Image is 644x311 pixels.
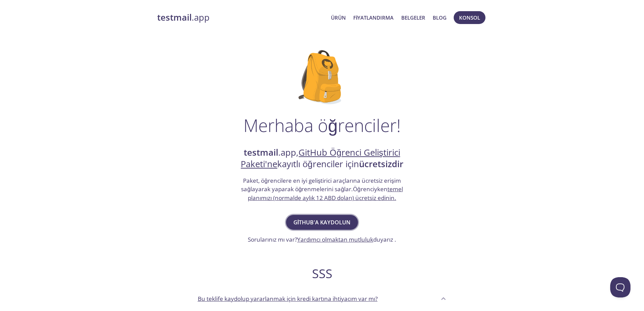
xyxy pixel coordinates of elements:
font: GitHub'a kaydolun [293,219,351,226]
iframe: Help Scout Beacon - Açık [610,277,630,297]
font: kayıtlı öğrenciler için [277,158,359,170]
font: testmail [244,147,278,158]
font: ücretsizdir [359,158,403,170]
font: Belgeler [401,14,425,21]
a: Blog [433,13,447,22]
font: Fiyatlandırma [353,14,393,21]
a: Fiyatlandırma [353,13,393,22]
font: Blog [433,14,447,21]
a: Yardımcı olmaktan mutluluk [297,236,373,243]
font: duyarız . [373,236,396,243]
font: testmail [157,12,192,23]
font: Sorularınız mı var? [248,236,297,243]
button: Konsol [454,11,485,24]
a: GitHub Öğrenci Geliştirici Paketi'ne [241,147,400,170]
font: Paket, öğrencilere en iyi geliştirici araçlarına ücretsiz erişim sağlayarak yaparak öğrenmelerini... [241,177,401,193]
font: Merhaba öğrenciler! [243,113,401,137]
font: Bu teklife kaydolup yararlanmak için kredi kartına ihtiyacım var mı? [198,295,378,303]
font: SSS [312,265,332,282]
a: testmail.app [157,12,326,23]
div: Bu teklife kaydolup yararlanmak için kredi kartına ihtiyacım var mı? [192,289,452,308]
button: GitHub'a kaydolun [286,215,358,230]
font: .app, [278,147,299,158]
a: Ürün [331,13,346,22]
font: Konsol [459,14,480,21]
font: Öğrenciyken [353,185,387,193]
a: Belgeler [401,13,425,22]
font: Ürün [331,14,346,21]
img: github-student-backpack.png [299,50,345,104]
font: .app [192,12,210,23]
